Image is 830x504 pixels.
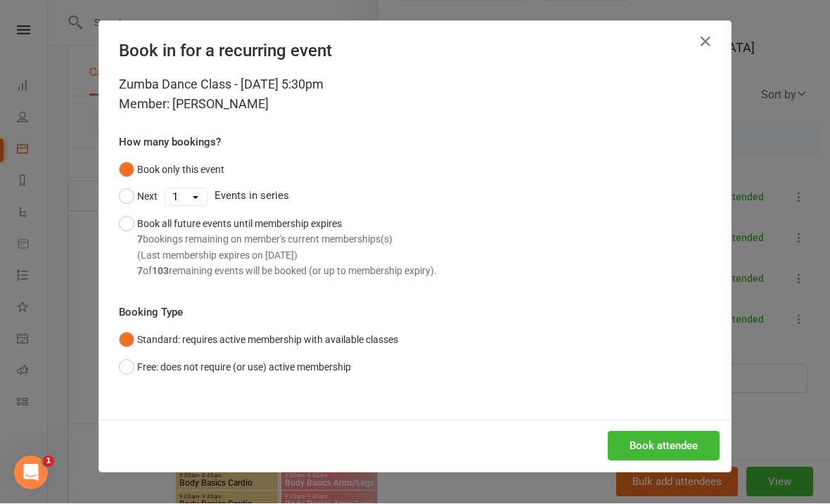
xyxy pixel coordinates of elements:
h4: Book in for a recurring event [119,41,711,61]
iframe: Intercom live chat [14,456,48,490]
div: Zumba Dance Class - [DATE] 5:30pm Member: [PERSON_NAME] [119,75,711,115]
label: How many bookings? [119,134,221,151]
strong: 7 [137,234,143,245]
button: Book all future events until membership expires7bookings remaining on member's current membership... [119,211,437,285]
label: Booking Type [119,304,183,321]
button: Book attendee [608,432,720,461]
button: Free: does not require (or use) active membership [119,354,351,381]
button: Close [694,31,717,53]
button: Standard: requires active membership with available classes [119,327,398,354]
button: Next [119,183,158,210]
strong: 103 [152,266,169,277]
div: bookings remaining on member's current memberships(s) (Last membership expires on [DATE]) of rema... [137,232,437,279]
div: Events in series [119,183,711,210]
button: Book only this event [119,157,224,183]
strong: 7 [137,266,143,277]
span: 1 [43,456,54,467]
div: Book all future events until membership expires [137,217,437,280]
